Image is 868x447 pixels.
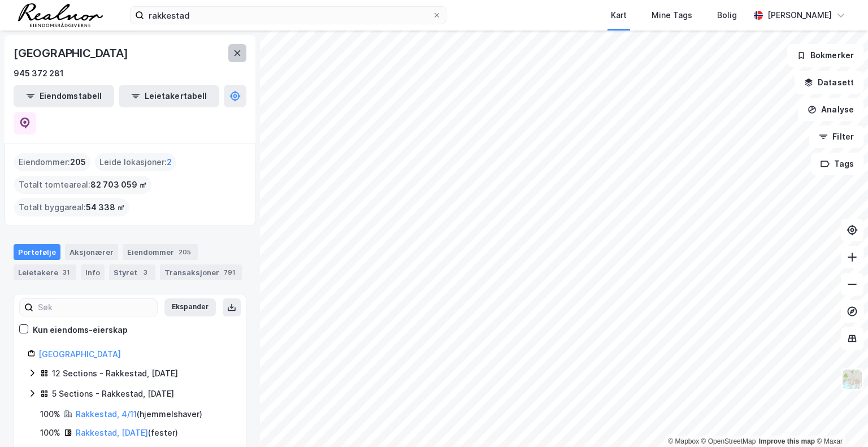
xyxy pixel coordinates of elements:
[611,8,627,22] div: Kart
[795,71,863,94] button: Datasett
[14,176,151,194] div: Totalt tomteareal :
[767,8,832,22] div: [PERSON_NAME]
[76,426,178,440] div: ( fester )
[14,244,60,260] div: Portefølje
[76,407,202,421] div: ( hjemmelshaver )
[52,367,178,380] div: 12 Sections - Rakkestad, [DATE]
[60,267,72,278] div: 31
[14,153,90,171] div: Eiendommer :
[81,264,105,280] div: Info
[140,267,151,278] div: 3
[95,153,176,171] div: Leide lokasjoner :
[841,368,863,390] img: Z
[86,201,125,214] span: 54 338 ㎡
[123,244,198,260] div: Eiendommer
[90,178,147,192] span: 82 703 059 ㎡
[40,426,60,440] div: 100%
[167,155,172,169] span: 2
[717,8,737,22] div: Bolig
[52,387,174,401] div: 5 Sections - Rakkestad, [DATE]
[809,125,863,148] button: Filter
[811,393,868,447] iframe: Chat Widget
[70,155,86,169] span: 205
[109,264,155,280] div: Styret
[652,8,692,22] div: Mine Tags
[811,393,868,447] div: Kontrollprogram for chat
[65,244,118,260] div: Aksjonærer
[119,85,219,107] button: Leietakertabell
[76,409,137,419] a: Rakkestad, 4/11
[164,298,216,316] button: Ekspander
[14,67,64,80] div: 945 372 281
[14,198,129,216] div: Totalt byggareal :
[18,3,103,27] img: realnor-logo.934646d98de889bb5806.png
[33,299,157,316] input: Søk
[787,44,863,67] button: Bokmerker
[701,437,756,445] a: OpenStreetMap
[14,44,131,62] div: [GEOGRAPHIC_DATA]
[14,264,76,280] div: Leietakere
[14,85,114,107] button: Eiendomstabell
[76,428,148,437] a: Rakkestad, [DATE]
[759,437,815,445] a: Improve this map
[160,264,242,280] div: Transaksjoner
[798,98,863,121] button: Analyse
[33,323,128,337] div: Kun eiendoms-eierskap
[40,407,60,421] div: 100%
[176,246,193,258] div: 205
[222,267,237,278] div: 791
[668,437,699,445] a: Mapbox
[811,153,863,175] button: Tags
[38,349,121,359] a: [GEOGRAPHIC_DATA]
[144,7,432,24] input: Søk på adresse, matrikkel, gårdeiere, leietakere eller personer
